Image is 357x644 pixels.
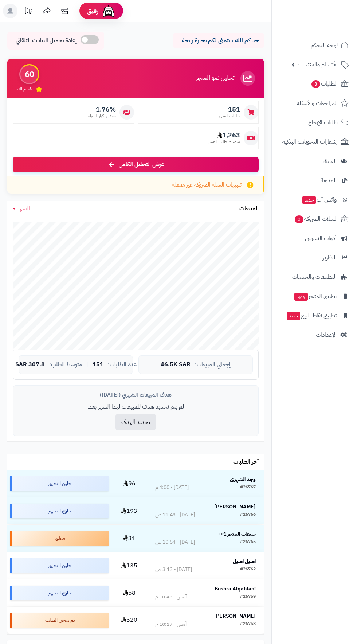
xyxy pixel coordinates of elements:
div: #26765 [240,539,256,546]
span: 151 [219,105,240,113]
a: طلبات الإرجاع [276,114,353,131]
div: #26762 [240,566,256,573]
strong: اصيل اصيل [233,558,256,565]
span: 307.8 SAR [15,362,45,368]
span: تطبيق المتجر [294,291,337,301]
strong: Bushra Alqahtani [215,585,256,593]
span: إعادة تحميل البيانات التلقائي [16,36,77,45]
span: طلبات الشهر [219,113,240,119]
a: الإعدادات [276,326,353,344]
a: العملاء [276,152,353,170]
div: [DATE] - 11:43 ص [155,511,195,519]
div: أمس - 10:17 م [155,621,187,628]
span: تنبيهات السلة المتروكة غير مفعلة [172,181,242,189]
span: جديد [302,196,316,204]
div: #26767 [240,484,256,491]
span: العملاء [322,156,337,166]
span: 46.5K SAR [161,362,191,368]
div: تم شحن الطلب [10,613,109,628]
div: هدف المبيعات الشهري ([DATE]) [19,391,253,399]
span: التطبيقات والخدمات [292,272,337,282]
a: أدوات التسويق [276,230,353,247]
a: الطلبات3 [276,75,353,93]
a: المراجعات والأسئلة [276,94,353,112]
span: 151 [93,362,103,368]
span: إشعارات التحويلات البنكية [282,137,338,147]
p: حياكم الله ، نتمنى لكم تجارة رابحة [178,36,259,45]
div: #26766 [240,511,256,519]
div: معلق [10,531,109,546]
p: لم يتم تحديد هدف للمبيعات لهذا الشهر بعد. [19,403,253,411]
span: إجمالي المبيعات: [195,362,231,368]
h3: آخر الطلبات [233,459,259,465]
span: لوحة التحكم [311,40,338,50]
span: عدد الطلبات: [108,362,137,368]
span: الطلبات [311,79,338,89]
img: ai-face.png [101,4,116,18]
span: تقييم النمو [15,86,32,92]
span: عرض التحليل الكامل [119,160,164,169]
span: طلبات الإرجاع [308,117,338,128]
a: إشعارات التحويلات البنكية [276,133,353,151]
strong: مبيعات المتجر 1++ [217,530,256,538]
strong: [PERSON_NAME] [214,503,256,511]
span: السلات المتروكة [294,214,338,224]
div: جاري التجهيز [10,504,109,518]
strong: [PERSON_NAME] [214,612,256,620]
span: الإعدادات [316,330,337,340]
div: جاري التجهيز [10,558,109,573]
span: 1.76% [88,105,116,113]
span: وآتس آب [302,195,337,205]
div: [DATE] - 4:00 م [155,484,189,491]
div: #26758 [240,621,256,628]
a: التقارير [276,249,353,266]
td: 96 [111,470,147,497]
div: [DATE] - 3:13 ص [155,566,192,573]
span: الشهر [18,204,30,213]
span: جديد [294,293,308,301]
a: الشهر [13,204,30,213]
td: 58 [111,579,147,606]
h3: تحليل نمو المتجر [196,75,234,82]
div: أمس - 10:48 م [155,593,187,601]
span: المدونة [321,175,337,186]
span: 1,263 [207,131,240,139]
span: جديد [287,312,300,320]
a: السلات المتروكة0 [276,210,353,228]
strong: وجد الشهري [230,476,256,483]
span: | [86,362,88,367]
span: متوسط الطلب: [49,362,82,368]
button: تحديد الهدف [115,414,156,430]
span: 3 [311,80,320,88]
span: متوسط طلب العميل [207,139,240,145]
span: الأقسام والمنتجات [298,59,338,70]
div: جاري التجهيز [10,476,109,491]
div: جاري التجهيز [10,586,109,600]
td: 31 [111,525,147,552]
td: 520 [111,607,147,634]
span: رفيق [87,7,98,15]
a: تطبيق المتجرجديد [276,288,353,305]
span: التقارير [323,253,337,263]
span: 0 [295,215,303,223]
div: #26759 [240,593,256,601]
a: تطبيق نقاط البيعجديد [276,307,353,324]
span: أدوات التسويق [305,233,337,243]
td: 135 [111,552,147,579]
span: المراجعات والأسئلة [297,98,338,108]
a: لوحة التحكم [276,36,353,54]
a: تحديثات المنصة [19,4,38,20]
a: وآتس آبجديد [276,191,353,208]
span: معدل تكرار الشراء [88,113,116,119]
a: عرض التحليل الكامل [13,157,259,172]
span: تطبيق نقاط البيع [286,311,337,321]
td: 193 [111,497,147,524]
div: [DATE] - 10:54 ص [155,539,195,546]
a: المدونة [276,172,353,189]
a: التطبيقات والخدمات [276,268,353,286]
h3: المبيعات [239,206,259,212]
